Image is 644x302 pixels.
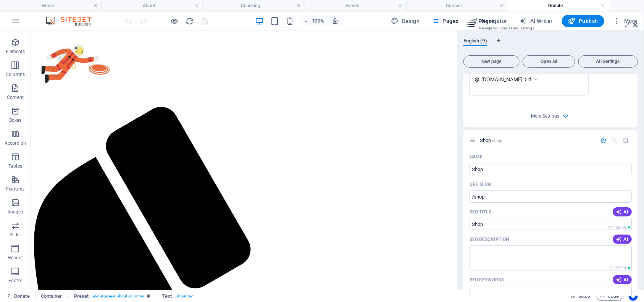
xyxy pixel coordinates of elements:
[480,137,502,143] span: Click to open page
[8,278,22,284] p: Footer
[467,59,516,64] span: New page
[8,209,23,215] p: Images
[528,76,531,83] span: d
[470,245,632,270] textarea: The text in search results and social media The text in search results and social media
[470,209,492,215] p: SEO Title
[611,266,626,270] span: 0 / 990 Px
[3,3,54,10] a: Skip to main content
[616,277,629,283] span: AI
[470,154,483,160] p: Name
[312,16,324,26] h6: 100%
[44,16,101,26] img: Editor Logo
[186,17,194,26] i: Reload page
[432,17,458,25] span: Pages
[470,236,509,242] p: SEO Description
[526,59,572,64] span: Open all
[492,139,503,143] span: /shop
[582,59,634,64] span: All Settings
[546,111,555,121] button: More Settings
[162,292,172,301] span: Click to select. Double-click to edit
[508,2,609,10] h4: Donate
[608,226,626,229] span: 47 / 580 Px
[185,16,194,26] button: reload
[616,236,629,242] span: AI
[170,16,179,26] button: Click here to leave preview mode and continue editing
[523,55,575,68] button: Open all
[429,15,462,27] button: Pages
[463,36,487,47] span: English (9)
[92,292,144,301] span: . about .preset-about-columns
[203,2,305,10] h4: Coaching
[613,235,632,244] button: AI
[332,18,339,24] i: On resize automatically adjust zoom level to fit chosen device.
[6,292,30,301] a: Click to cancel selection. Double-click to open Pages
[7,94,24,100] p: Content
[147,294,150,298] i: This element is a customizable preset
[478,25,623,32] h3: Manage your pages and settings
[391,17,420,25] span: Design
[406,2,508,10] h4: Contact
[609,265,632,271] span: Calculated pixel length in search results
[613,275,632,284] button: AI
[607,225,632,230] span: Calculated pixel length in search results
[6,48,25,55] p: Elements
[616,209,629,215] span: AI
[9,117,22,123] p: Boxes
[623,137,629,144] div: Remove
[74,292,89,301] span: Click to select. Double-click to edit
[600,137,607,144] div: Settings
[463,38,638,52] div: Language Tabs
[478,18,638,25] h2: Pages
[6,71,25,78] p: Columns
[463,55,520,68] button: New page
[8,255,23,261] p: Header
[578,55,638,68] button: All Settings
[10,232,21,238] p: Slider
[388,15,423,27] button: Design
[481,76,523,83] span: [DOMAIN_NAME]
[470,191,632,203] input: Last part of the URL for this page Last part of the URL for this page
[300,16,328,26] button: 100%
[175,292,194,301] span: . about-text
[470,181,491,187] label: Last part of the URL for this page
[470,209,492,215] label: The page title in search results and browser tabs
[5,140,26,146] p: Accordion
[470,277,504,283] p: SEO Keywords
[388,15,423,27] div: Design (Ctrl+Alt+Y)
[470,236,509,242] label: The text in search results and social media
[613,207,632,216] button: AI
[478,138,597,143] div: Shop/shop
[470,218,632,230] input: The page title in search results and browser tabs The page title in search results and browser tabs
[6,186,24,192] p: Features
[531,113,560,119] span: More Settings
[8,163,22,169] p: Tables
[470,181,491,187] p: URL SLUG
[41,292,194,301] nav: breadcrumb
[41,292,62,301] span: Click to select. Double-click to edit
[102,2,203,10] h4: About
[305,2,406,10] h4: Events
